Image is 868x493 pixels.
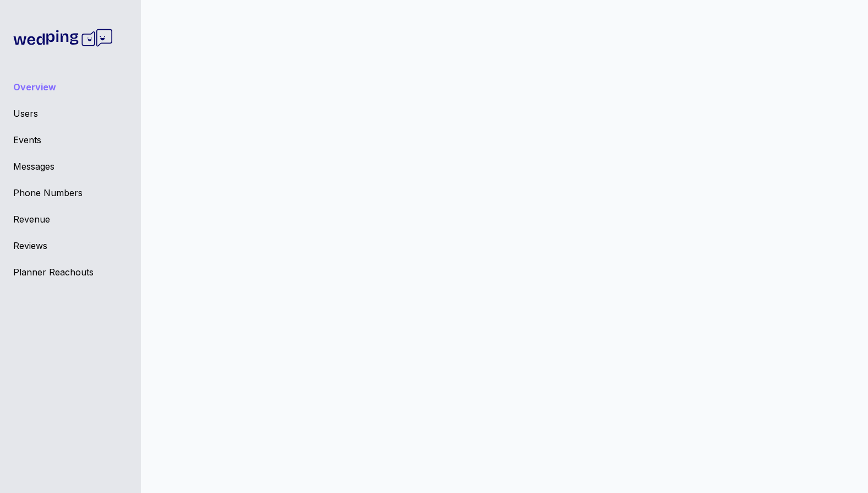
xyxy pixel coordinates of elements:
a: Messages [13,160,128,173]
a: Reviews [13,239,128,252]
a: Phone Numbers [13,186,128,199]
a: Events [13,133,128,147]
a: Revenue [13,213,128,226]
a: Users [13,107,128,120]
a: Planner Reachouts [13,266,128,279]
a: Overview [13,80,128,94]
